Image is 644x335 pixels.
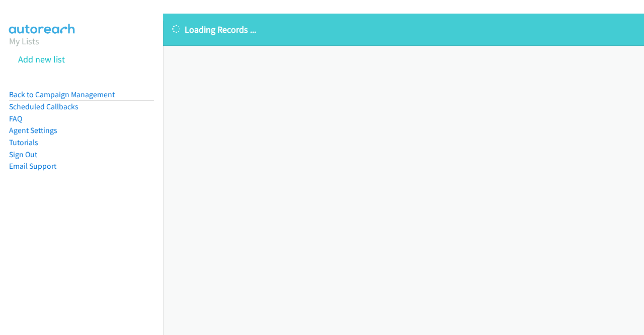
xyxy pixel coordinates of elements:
a: Add new list [18,53,65,65]
a: Agent Settings [9,125,57,135]
a: Scheduled Callbacks [9,102,78,111]
a: FAQ [9,114,22,123]
a: My Lists [9,35,39,47]
p: Loading Records ... [172,23,635,36]
a: Sign Out [9,150,37,159]
a: Back to Campaign Management [9,90,115,99]
a: Email Support [9,161,56,171]
a: Tutorials [9,138,38,147]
